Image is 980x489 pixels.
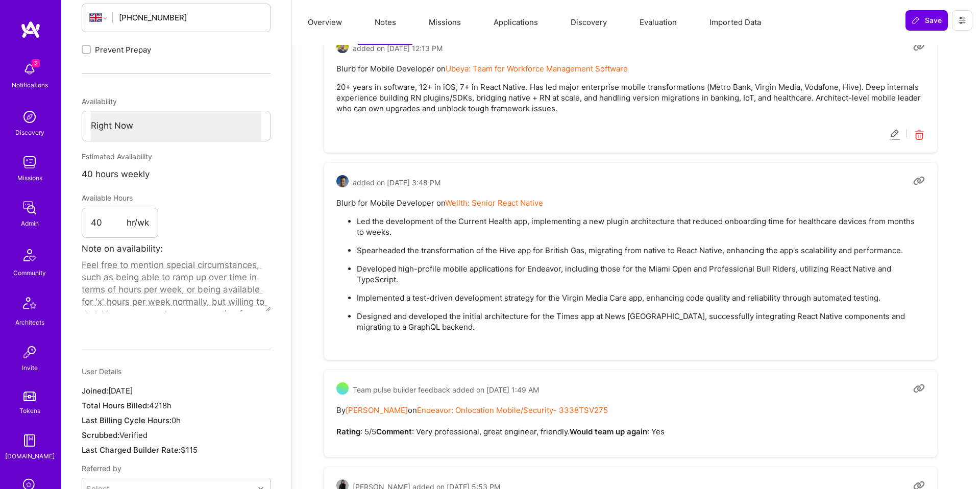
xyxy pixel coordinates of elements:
[357,292,925,303] p: Implemented a test-driven development strategy for the Virgin Media Care app, enhancing code qual...
[82,189,158,207] div: Available Hours
[181,445,198,455] span: $115
[19,59,40,80] img: bell
[19,152,40,173] img: teamwork
[19,107,40,127] img: discovery
[346,405,408,415] a: [PERSON_NAME]
[19,342,40,362] img: Invite
[376,427,412,436] strong: Comment
[913,41,925,53] i: Copy link
[82,459,271,478] div: Referred by
[22,362,38,373] div: Invite
[913,382,925,394] i: Copy link
[570,427,647,436] strong: Would team up again
[95,44,151,55] span: Prevent Prepay
[889,129,901,141] i: Edit
[127,217,149,229] span: hr/wk
[445,198,543,208] a: Wellth: Senior React Native
[21,218,39,229] div: Admin
[82,445,181,455] span: Last Charged Builder Rate:
[119,430,148,440] span: Verified
[15,317,44,328] div: Architects
[913,129,925,141] i: Delete
[357,311,925,332] p: Designed and developed the initial architecture for the Times app at News [GEOGRAPHIC_DATA], succ...
[82,401,149,410] span: Total Hours Billed:
[12,80,48,90] div: Notifications
[23,392,36,401] img: tokens
[336,427,360,436] strong: Rating
[357,263,925,285] p: Developed high-profile mobile applications for Endeavor, including those for the Miami Open and P...
[82,166,271,183] div: 40 hours weekly
[336,63,925,121] pre: Blurb for Mobile Developer on
[336,405,925,437] pre: By on : 5/5 : Very professional, great engineer, friendly. : Yes
[353,43,443,54] span: added on [DATE] 12:13 PM
[149,401,171,410] span: 4218h
[82,430,119,440] span: Scrubbed:
[13,267,46,278] div: Community
[17,292,42,317] img: Architects
[20,20,41,39] img: logo
[353,384,539,395] span: Team pulse builder feedback added on [DATE] 1:49 AM
[82,240,163,257] label: Note on availability:
[82,362,271,381] div: User Details
[913,175,925,187] i: Copy link
[17,243,42,267] img: Community
[108,386,133,396] span: [DATE]
[336,198,925,340] pre: Blurb for Mobile Developer on
[19,430,40,451] img: guide book
[82,148,271,166] div: Estimated Availability
[91,208,127,238] input: XX
[19,198,40,218] img: admin teamwork
[119,5,262,31] input: +1 (000) 000-0000
[82,386,108,396] span: Joined:
[82,92,271,111] div: Availability
[336,82,925,114] p: 20+ years in software, 12+ in iOS, 7+ in React Native. Has led major enterprise mobile transforma...
[5,451,55,461] div: [DOMAIN_NAME]
[15,127,44,138] div: Discovery
[905,10,948,31] button: Save
[446,64,628,74] a: Ubeya: Team for Workforce Management Software
[417,405,608,415] a: Endeavor: Onlocation Mobile/Security- 3338TSV275
[82,415,171,425] span: Last Billing Cycle Hours:
[336,41,349,53] img: User Avatar
[336,175,349,190] a: User Avatar
[912,15,942,26] span: Save
[32,59,40,67] span: 2
[353,177,440,188] span: added on [DATE] 3:48 PM
[171,415,181,425] span: 0h
[336,175,349,187] img: User Avatar
[357,245,925,256] p: Spearheaded the transformation of the Hive app for British Gas, migrating from native to React Na...
[336,41,349,56] a: User Avatar
[357,216,925,237] p: Led the development of the Current Health app, implementing a new plugin architecture that reduce...
[17,173,42,183] div: Missions
[19,405,40,416] div: Tokens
